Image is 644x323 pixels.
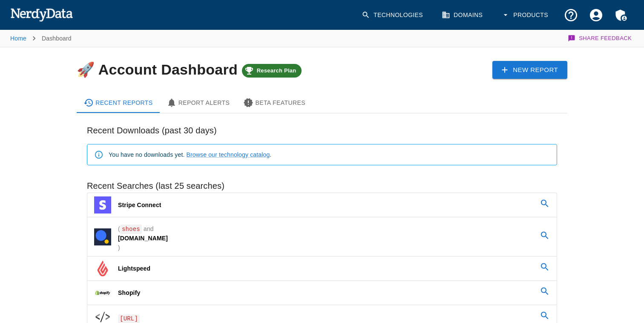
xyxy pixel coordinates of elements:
a: New Report [492,61,567,79]
span: ( [118,225,120,232]
button: Share Feedback [566,30,634,47]
p: Stripe Connect [118,201,161,209]
button: Products [496,3,555,28]
a: (shoes and [DOMAIN_NAME]) [87,217,557,256]
span: shoes [120,225,142,234]
h6: Recent Downloads (past 30 days) [87,124,557,137]
h6: Recent Searches (last 25 searches) [87,179,557,193]
button: Account Settings [584,3,609,28]
a: Browse our technology catalog [187,151,270,158]
span: Research Plan [252,67,302,74]
button: Support and Documentation [558,3,584,28]
div: Recent Reports [83,98,153,108]
div: Report Alerts [167,98,230,108]
a: Shopify [87,281,557,305]
img: NerdyData.com [10,6,73,23]
a: Domains [437,3,489,28]
a: Research Plan [242,61,302,78]
p: Lightspeed [118,264,150,273]
a: Lightspeed [87,257,557,280]
div: Beta Features [243,98,305,108]
p: [DOMAIN_NAME] [118,234,168,242]
span: ) [118,244,120,251]
p: Shopify [118,288,140,297]
p: Dashboard [42,34,72,43]
a: Home [10,35,26,42]
span: and [142,225,154,232]
div: You have no downloads yet. . [109,147,271,162]
a: Technologies [356,3,430,28]
h4: 🚀 Account Dashboard [77,61,302,78]
nav: breadcrumb [10,30,72,47]
button: Admin Menu [609,3,634,28]
a: Stripe Connect [87,193,557,217]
